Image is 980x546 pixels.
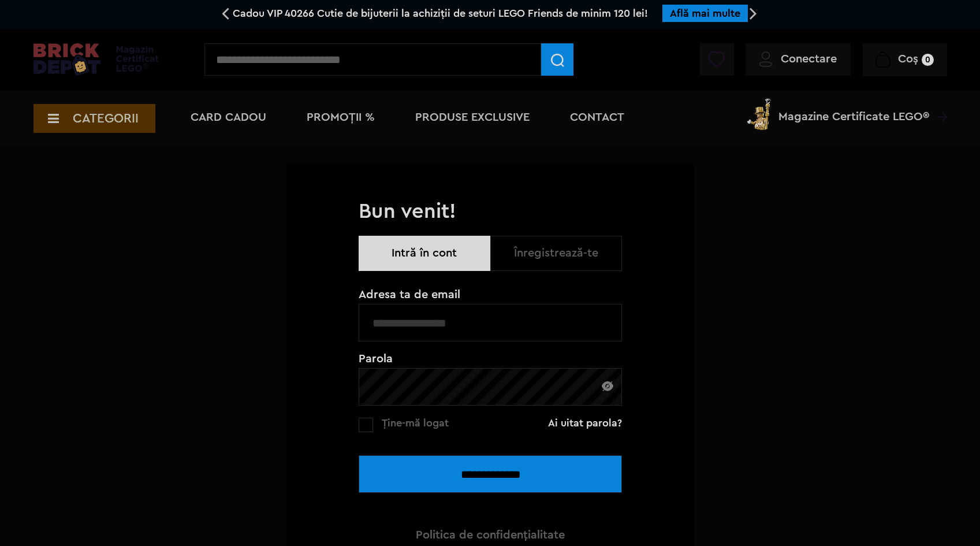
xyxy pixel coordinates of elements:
span: Coș [898,53,918,65]
a: Află mai multe [670,8,740,18]
a: Produse exclusive [415,112,530,123]
a: Magazine Certificate LEGO® [929,96,947,107]
a: Card Cadou [191,112,266,123]
a: PROMOȚII % [307,112,375,123]
h1: Bun venit! [359,199,622,224]
span: Conectare [781,53,837,65]
span: Cadou VIP 40266 Cutie de bijuterii la achiziții de seturi LEGO Friends de minim 120 lei! [233,8,648,18]
a: Contact [570,112,624,123]
button: Înregistrează-te [490,236,622,271]
a: Politica de confidenţialitate [416,529,565,541]
span: CATEGORII [73,112,139,125]
span: Adresa ta de email [359,289,622,300]
span: Magazine Certificate LEGO® [778,96,929,122]
span: Ține-mă logat [382,418,449,428]
button: Intră în cont [359,236,490,271]
span: Parola [359,353,622,365]
a: Ai uitat parola? [548,417,622,429]
a: Conectare [759,53,837,65]
small: 0 [922,54,934,66]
